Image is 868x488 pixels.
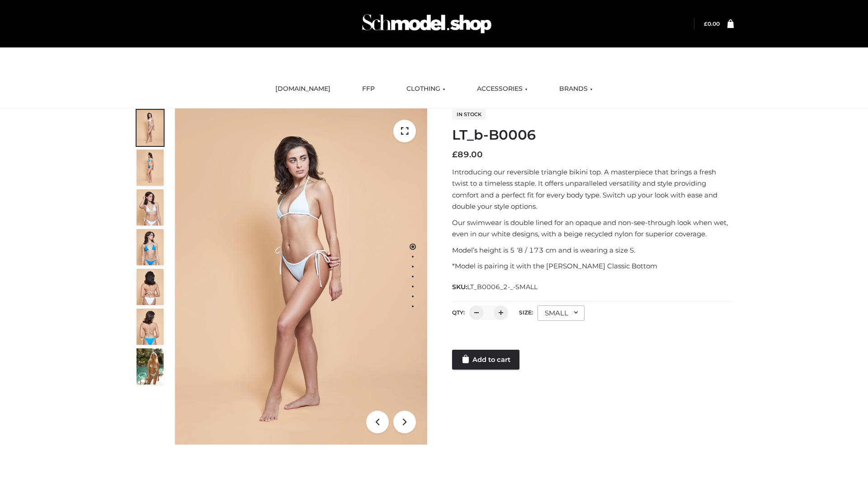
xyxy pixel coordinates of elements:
[137,309,164,345] img: ArielClassicBikiniTop_CloudNine_AzureSky_OW114ECO_8-scaled.jpg
[137,110,164,146] img: ArielClassicBikiniTop_CloudNine_AzureSky_OW114ECO_1-scaled.jpg
[538,305,585,321] div: SMALL
[137,229,164,265] img: ArielClassicBikiniTop_CloudNine_AzureSky_OW114ECO_4-scaled.jpg
[704,20,708,27] span: £
[470,79,534,99] a: ACCESSORIES
[452,244,734,256] p: Model’s height is 5 ‘8 / 173 cm and is wearing a size S.
[704,20,720,27] bdi: 0.00
[552,79,599,99] a: BRANDS
[137,189,164,225] img: ArielClassicBikiniTop_CloudNine_AzureSky_OW114ECO_3-scaled.jpg
[452,166,734,212] p: Introducing our reversible triangle bikini top. A masterpiece that brings a fresh twist to a time...
[269,79,337,99] a: [DOMAIN_NAME]
[452,350,519,370] a: Add to cart
[452,260,734,272] p: *Model is pairing it with the [PERSON_NAME] Classic Bottom
[452,109,486,120] span: In stock
[359,6,495,42] img: Schmodel Admin 964
[355,79,382,99] a: FFP
[519,309,533,316] label: Size:
[400,79,452,99] a: CLOTHING
[452,150,483,160] bdi: 89.00
[137,269,164,305] img: ArielClassicBikiniTop_CloudNine_AzureSky_OW114ECO_7-scaled.jpg
[452,309,465,316] label: QTY:
[452,127,734,143] h1: LT_b-B0006
[175,108,427,445] img: ArielClassicBikiniTop_CloudNine_AzureSky_OW114ECO_1
[452,282,538,292] span: SKU:
[452,217,734,240] p: Our swimwear is double lined for an opaque and non-see-through look when wet, even in our white d...
[467,283,538,291] span: LT_B0006_2-_-SMALL
[137,150,164,186] img: ArielClassicBikiniTop_CloudNine_AzureSky_OW114ECO_2-scaled.jpg
[704,20,720,27] a: £0.00
[452,150,458,160] span: £
[137,348,164,385] img: Arieltop_CloudNine_AzureSky2.jpg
